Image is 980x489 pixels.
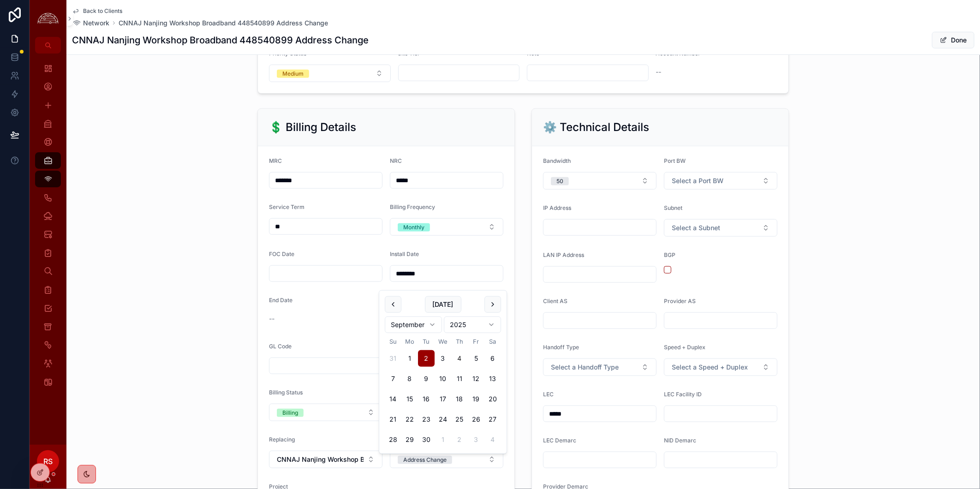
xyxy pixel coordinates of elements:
[435,337,451,346] th: Wednesday
[543,120,649,135] h2: ⚙️ Technical Details
[664,437,696,444] span: NID Demarc
[72,18,109,28] a: Network
[390,203,435,210] span: Billing Frequency
[932,32,974,48] button: Done
[484,391,501,407] button: Saturday, September 20th, 2025
[468,411,484,428] button: Friday, September 26th, 2025
[656,67,662,77] span: --
[664,172,777,190] button: Select Button
[672,363,748,372] span: Select a Speed + Duplex
[269,314,275,323] span: --
[277,455,364,464] span: CNNAJ Nanjing Workshop Broadband 446058844
[451,337,468,346] th: Thursday
[543,251,584,258] span: LAN IP Address
[403,456,447,464] div: Address Change
[418,431,435,448] button: Tuesday, September 30th, 2025
[664,204,682,211] span: Subnet
[418,391,435,407] button: Tuesday, September 16th, 2025
[543,172,657,190] button: Select Button
[484,431,501,448] button: Saturday, October 4th, 2025
[664,219,777,237] button: Select Button
[418,337,435,346] th: Tuesday
[385,337,401,346] th: Sunday
[269,404,382,421] button: Select Button
[468,370,484,387] button: Friday, September 12th, 2025
[543,298,568,304] span: Client AS
[543,344,579,351] span: Handoff Type
[390,157,402,164] span: NRC
[401,350,418,367] button: Monday, September 1st, 2025
[269,451,382,468] button: Select Button
[401,431,418,448] button: Monday, September 29th, 2025
[43,456,53,467] span: RS
[83,18,109,28] span: Network
[418,411,435,428] button: Tuesday, September 23rd, 2025
[543,204,571,211] span: IP Address
[30,54,66,445] div: scrollable content
[425,296,461,313] button: [DATE]
[664,358,777,376] button: Select Button
[435,350,451,367] button: Wednesday, September 3rd, 2025
[664,251,675,258] span: BGP
[282,409,298,417] div: Billing
[664,298,696,304] span: Provider AS
[269,343,292,350] span: GL Code
[35,12,61,26] img: App logo
[72,34,369,47] h1: CNNAJ Nanjing Workshop Broadband 448540899 Address Change
[468,391,484,407] button: Friday, September 19th, 2025
[403,223,424,232] div: Monthly
[484,411,501,428] button: Saturday, September 27th, 2025
[401,411,418,428] button: Monday, September 22nd, 2025
[269,203,305,210] span: Service Term
[435,391,451,407] button: Wednesday, September 17th, 2025
[83,7,122,15] span: Back to Clients
[269,120,356,135] h2: 💲 Billing Details
[385,337,501,448] table: September 2025
[435,411,451,428] button: Wednesday, September 24th, 2025
[269,436,295,443] span: Replacing
[385,411,401,428] button: Sunday, September 21st, 2025
[401,370,418,387] button: Monday, September 8th, 2025
[269,65,391,82] button: Select Button
[664,157,686,164] span: Port BW
[672,223,720,233] span: Select a Subnet
[385,391,401,407] button: Sunday, September 14th, 2025
[269,389,303,396] span: Billing Status
[484,350,501,367] button: Saturday, September 6th, 2025
[451,370,468,387] button: Thursday, September 11th, 2025
[451,431,468,448] button: Thursday, October 2nd, 2025
[543,358,657,376] button: Select Button
[451,391,468,407] button: Thursday, September 18th, 2025
[451,350,468,367] button: Today, Thursday, September 4th, 2025
[390,250,419,257] span: Install Date
[385,370,401,387] button: Sunday, September 7th, 2025
[451,411,468,428] button: Thursday, September 25th, 2025
[543,157,571,164] span: Bandwidth
[551,363,619,372] span: Select a Handoff Type
[390,218,503,236] button: Select Button
[401,337,418,346] th: Monday
[484,370,501,387] button: Saturday, September 13th, 2025
[282,70,304,78] div: Medium
[418,370,435,387] button: Tuesday, September 9th, 2025
[556,177,563,185] div: 50
[269,250,294,257] span: FOC Date
[468,337,484,346] th: Friday
[269,157,282,164] span: MRC
[418,350,435,367] button: Tuesday, September 2nd, 2025, selected
[401,391,418,407] button: Monday, September 15th, 2025
[543,391,554,398] span: LEC
[484,337,501,346] th: Saturday
[119,18,328,28] a: CNNAJ Nanjing Workshop Broadband 448540899 Address Change
[468,431,484,448] button: Friday, October 3rd, 2025
[664,344,705,351] span: Speed + Duplex
[543,437,576,444] span: LEC Demarc
[269,297,293,304] span: End Date
[385,350,401,367] button: Sunday, August 31st, 2025
[390,451,503,468] button: Select Button
[664,391,702,398] span: LEC Facility ID
[72,7,122,15] a: Back to Clients
[435,431,451,448] button: Wednesday, October 1st, 2025
[435,370,451,387] button: Wednesday, September 10th, 2025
